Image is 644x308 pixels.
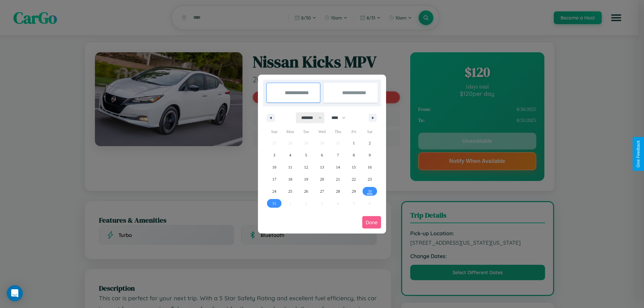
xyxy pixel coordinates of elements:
[314,185,330,197] button: 27
[636,140,641,168] div: Give Feedback
[369,149,371,161] span: 9
[362,137,378,149] button: 2
[304,173,308,185] span: 19
[304,161,308,173] span: 12
[352,185,356,197] span: 29
[282,185,298,197] button: 25
[273,149,275,161] span: 3
[330,126,346,137] span: Thu
[288,185,292,197] span: 25
[305,149,307,161] span: 5
[346,137,362,149] button: 1
[320,173,324,185] span: 20
[314,161,330,173] button: 13
[346,149,362,161] button: 8
[362,149,378,161] button: 9
[330,173,346,185] button: 21
[272,185,276,197] span: 24
[282,173,298,185] button: 18
[266,149,282,161] button: 3
[336,185,340,197] span: 28
[314,126,330,137] span: Wed
[282,149,298,161] button: 4
[362,161,378,173] button: 16
[289,149,291,161] span: 4
[304,185,308,197] span: 26
[368,185,372,197] span: 30
[362,173,378,185] button: 23
[272,161,276,173] span: 10
[362,216,381,229] button: Done
[346,185,362,197] button: 29
[330,185,346,197] button: 28
[288,173,292,185] span: 18
[352,173,356,185] span: 22
[298,161,314,173] button: 12
[336,161,340,173] span: 14
[314,149,330,161] button: 6
[266,185,282,197] button: 24
[298,149,314,161] button: 5
[298,173,314,185] button: 19
[346,161,362,173] button: 15
[346,173,362,185] button: 22
[368,161,372,173] span: 16
[266,173,282,185] button: 17
[282,126,298,137] span: Mon
[337,149,339,161] span: 7
[369,137,371,149] span: 2
[282,161,298,173] button: 11
[362,126,378,137] span: Sat
[272,197,276,209] span: 31
[330,149,346,161] button: 7
[314,173,330,185] button: 20
[7,285,23,301] div: Open Intercom Messenger
[362,185,378,197] button: 30
[266,161,282,173] button: 10
[368,173,372,185] span: 23
[266,126,282,137] span: Sun
[330,161,346,173] button: 14
[353,137,355,149] span: 1
[272,173,276,185] span: 17
[298,185,314,197] button: 26
[352,161,356,173] span: 15
[266,197,282,209] button: 31
[336,173,340,185] span: 21
[346,126,362,137] span: Fri
[288,161,292,173] span: 11
[298,126,314,137] span: Tue
[320,185,324,197] span: 27
[320,161,324,173] span: 13
[321,149,323,161] span: 6
[353,149,355,161] span: 8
